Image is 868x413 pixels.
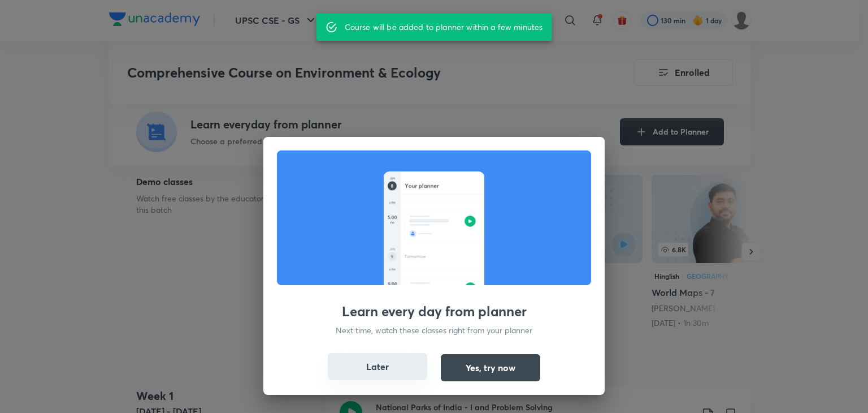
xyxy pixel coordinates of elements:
[389,248,394,251] g: JUN
[389,269,395,271] g: 4 PM
[342,303,527,320] h3: Learn every day from planner
[391,255,393,259] g: 9
[404,255,426,258] g: Tomorrow
[391,184,393,188] g: 8
[405,184,439,189] g: Your planner
[389,202,395,204] g: 4 PM
[345,17,543,37] div: Course will be added to planner within a few minutes
[390,222,394,224] g: PM
[328,353,427,380] button: Later
[336,324,532,336] p: Next time, watch these classes right from your planner
[441,354,540,381] button: Yes, try now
